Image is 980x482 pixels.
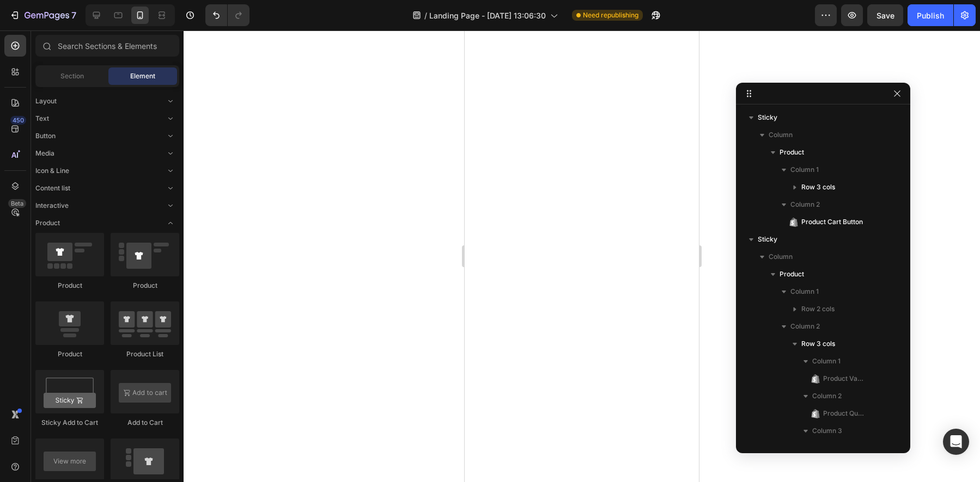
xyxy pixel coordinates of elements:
span: Icon & Line [35,166,69,176]
span: Toggle open [162,110,179,127]
p: 7 [71,9,76,22]
span: / [424,10,427,21]
span: Column [769,129,793,140]
span: Toggle open [162,180,179,197]
span: Toggle open [162,145,179,162]
button: 7 [4,4,81,26]
span: Interactive [35,201,69,211]
div: Product [35,349,104,359]
span: Product [35,218,60,228]
div: Product List [111,349,179,359]
div: Add to Cart [111,418,179,428]
span: Row 3 cols [801,182,835,193]
div: Product [111,281,179,291]
span: Sticky [758,234,777,245]
span: Column 1 [790,286,819,297]
span: Column 2 [790,199,820,210]
span: Product [780,269,804,280]
span: Need republishing [583,10,638,20]
span: Toggle open [162,127,179,145]
span: Column [769,251,793,262]
div: Open Intercom Messenger [943,429,969,455]
span: Section [60,71,84,81]
div: 450 [10,116,26,125]
span: Product Cart Button [801,217,863,227]
div: Sticky Add to Cart [35,418,104,428]
span: Element [130,71,155,81]
span: Row 2 cols [801,304,835,314]
span: Column 3 [812,425,842,436]
span: Button [35,131,56,141]
span: Toggle open [162,162,179,180]
iframe: Design area [465,30,699,482]
span: Column 2 [790,321,820,332]
button: Publish [908,4,953,26]
span: Save [876,11,894,20]
span: Toggle open [162,92,179,110]
span: Content list [35,183,70,193]
div: Product [35,281,104,291]
span: Layout [35,96,57,106]
div: Beta [8,199,26,208]
div: Publish [917,10,944,21]
span: Landing Page - [DATE] 13:06:30 [429,10,546,21]
span: Product Quantity [823,408,865,419]
span: Sticky [758,112,777,123]
button: Save [867,4,903,26]
span: Column 2 [812,391,842,401]
span: Column 1 [790,164,819,175]
span: Product [780,147,804,158]
span: Row 3 cols [801,338,835,349]
span: Product Variants & Swatches [823,373,865,384]
span: Text [35,114,49,123]
input: Search Sections & Elements [35,35,179,57]
span: Toggle open [162,214,179,232]
span: Toggle open [162,197,179,214]
span: Column 1 [812,356,841,367]
span: Media [35,149,54,158]
div: Undo/Redo [205,4,249,26]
